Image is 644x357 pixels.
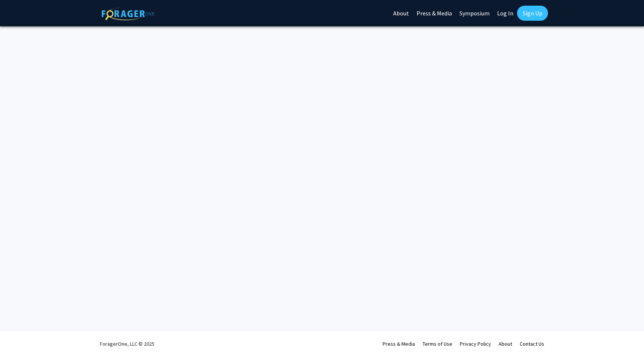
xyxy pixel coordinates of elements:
a: About [499,340,512,347]
a: Terms of Use [423,340,452,347]
a: Press & Media [383,340,415,347]
div: ForagerOne, LLC © 2025 [100,331,154,357]
a: Privacy Policy [460,340,491,347]
a: Contact Us [520,340,544,347]
img: ForagerOne Logo [102,7,154,20]
a: Sign Up [517,6,548,21]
